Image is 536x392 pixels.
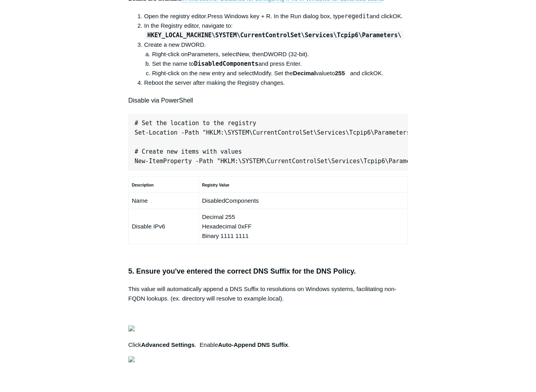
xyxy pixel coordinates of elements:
[144,22,404,38] span: In the Registry editor, navigate to:
[128,193,198,209] td: Name
[198,209,407,244] td: Decimal 255 Hexadecimal 0xFF Binary 1111 1111
[202,183,229,187] strong: Registry Value
[152,51,309,57] span: Right-click on , select , then .
[152,70,383,76] span: Right-click on the new entry and select . Set the to and click .
[264,51,307,57] span: DWORD (32-bit)
[218,341,288,348] strong: Auto-Append DNS Suffix
[128,325,135,331] img: 27414207119379
[128,114,408,170] pre: # Set the location to the registry Set-Location -Path "HKLM:\SYSTEM\CurrentControlSet\Services\Tc...
[152,60,302,67] span: Set the name to and press Enter.
[128,284,408,303] p: This value will automatically append a DNS Suffix to resolutions on Windows systems, facilitating...
[237,51,249,57] span: New
[254,70,271,76] span: Modify
[188,51,219,57] span: Parameters
[344,13,369,20] kbd: regedit
[144,13,208,19] span: Open the registry editor.
[373,70,382,76] span: OK
[128,209,198,244] td: Disable IPv6
[194,60,259,67] kbd: DisabledComponents
[128,266,408,277] h3: 5. Ensure you've entered the correct DNS Suffix for the DNS Policy.
[128,356,135,362] img: 27414169404179
[132,183,154,187] strong: Description
[293,70,316,76] strong: Decimal
[145,31,404,39] code: HKEY_LOCAL_MACHINE\SYSTEM\CurrentControlSet\Services\Tcpip6\Parameters\
[198,193,407,209] td: DisabledComponents
[316,70,330,76] span: value
[144,79,285,86] span: Reboot the server after making the Registry changes.
[144,41,206,48] span: Create a new DWORD.
[128,340,408,350] p: Click . Enable .
[335,70,345,76] strong: 255
[144,11,408,21] li: Press Windows key + R. In the Run dialog box, type and click .
[141,341,195,348] strong: Advanced Settings
[128,95,408,106] h4: Disable via PowerShell
[393,13,401,19] span: OK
